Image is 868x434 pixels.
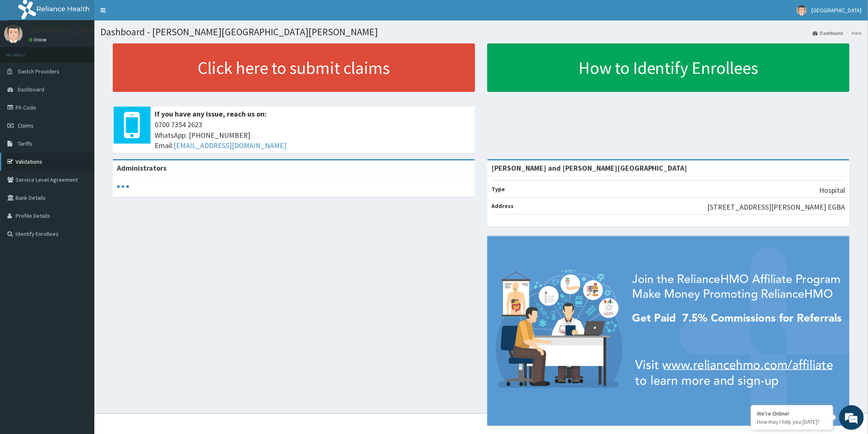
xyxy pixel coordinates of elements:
[4,25,23,43] img: User Image
[487,43,850,92] a: How to Identify Enrollees
[117,180,129,193] svg: audio-loading
[18,140,32,147] span: Tariffs
[820,185,845,196] p: Hospital
[15,41,33,62] img: d_794563401_company_1708531726252_794563401
[155,109,267,119] b: If you have any issue, reach us on:
[487,236,850,426] img: provider-team-banner.png
[43,46,138,57] div: Chat with us now
[113,43,475,92] a: Click here to submit claims
[174,141,286,150] a: [EMAIL_ADDRESS][DOMAIN_NAME]
[813,30,843,37] a: Dashboard
[155,119,471,151] span: 0700 7354 2623 WhatsApp: [PHONE_NUMBER] Email:
[757,410,827,417] div: We're Online!
[117,163,167,173] b: Administrators
[18,86,44,93] span: Dashboard
[48,103,113,186] span: We're online!
[797,5,807,16] img: User Image
[4,224,156,253] textarea: Type your message and hit 'Enter'
[29,37,48,43] a: Online
[491,185,505,193] b: Type
[491,163,688,173] strong: [PERSON_NAME] and [PERSON_NAME][GEOGRAPHIC_DATA]
[135,4,154,24] div: Minimize live chat window
[29,27,96,34] p: [GEOGRAPHIC_DATA]
[101,27,862,37] h1: Dashboard - [PERSON_NAME][GEOGRAPHIC_DATA][PERSON_NAME]
[757,418,827,425] p: How may I help you today?
[708,202,845,212] p: [STREET_ADDRESS][PERSON_NAME] EGBA
[18,122,34,129] span: Claims
[491,202,514,210] b: Address
[18,68,59,75] span: Switch Providers
[812,7,862,14] span: [GEOGRAPHIC_DATA]
[844,30,862,37] li: Here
